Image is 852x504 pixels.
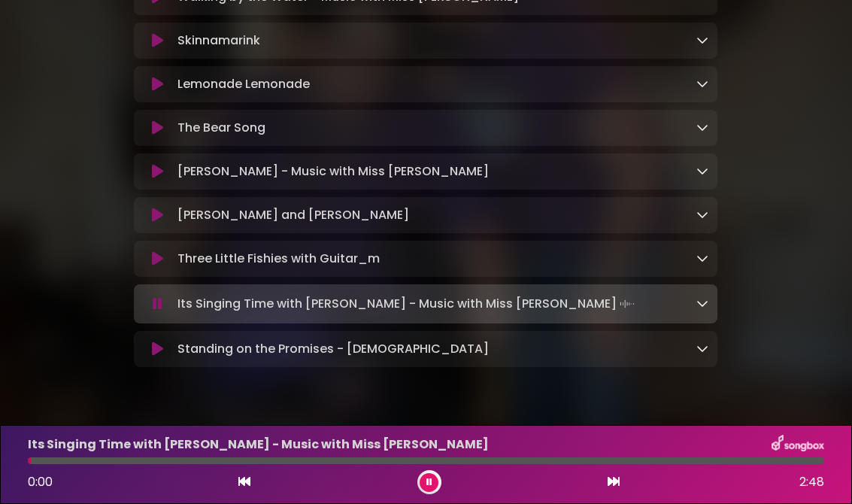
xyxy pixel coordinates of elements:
[177,293,638,314] p: Its Singing Time with [PERSON_NAME] - Music with Miss [PERSON_NAME]
[177,119,265,137] p: The Bear Song
[177,162,489,181] p: [PERSON_NAME] - Music with Miss [PERSON_NAME]
[177,206,409,224] p: [PERSON_NAME] and [PERSON_NAME]
[177,340,489,358] p: Standing on the Promises - [DEMOGRAPHIC_DATA]
[177,32,260,50] p: Skinnamarink
[617,293,638,314] img: waveform4.gif
[177,250,380,268] p: Three Little Fishies with Guitar_m
[177,75,310,93] p: Lemonade Lemonade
